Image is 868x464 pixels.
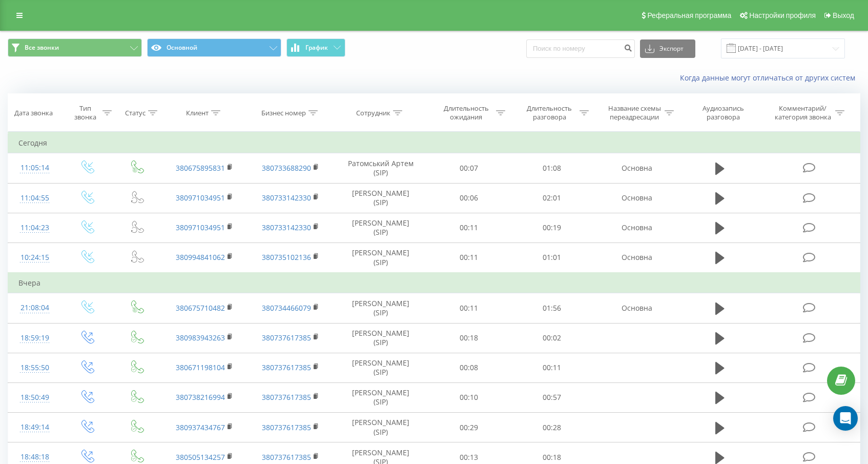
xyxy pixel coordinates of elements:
td: 00:08 [427,353,510,382]
div: 11:04:23 [18,218,51,238]
td: [PERSON_NAME] (SIP) [334,183,427,213]
div: 18:50:49 [18,388,51,408]
button: График [286,38,345,57]
span: Выход [833,11,854,19]
td: 00:11 [427,213,510,243]
a: 380738216994 [176,392,225,402]
div: Аудиозапись разговора [690,104,757,122]
td: 01:56 [510,293,593,323]
td: Ратомський Артем (SIP) [334,153,427,183]
a: 380971034951 [176,223,225,232]
td: 02:01 [510,183,593,213]
td: Вчера [8,273,860,293]
div: 18:55:50 [18,358,51,378]
td: 00:06 [427,183,510,213]
td: Сегодня [8,133,860,153]
a: 380733142330 [262,193,311,203]
td: 00:11 [510,353,593,382]
a: 380983943263 [176,333,225,342]
input: Поиск по номеру [526,39,635,58]
div: 11:05:14 [18,158,51,178]
a: 380737617385 [262,452,311,462]
td: 00:29 [427,413,510,442]
div: Бизнес номер [261,109,306,117]
div: Длительность ожидания [439,104,493,122]
a: 380733688290 [262,163,311,173]
td: [PERSON_NAME] (SIP) [334,243,427,273]
div: Дата звонка [14,109,53,117]
a: 380505134257 [176,452,225,462]
td: [PERSON_NAME] (SIP) [334,213,427,243]
td: Основна [593,183,680,213]
a: 380994841062 [176,252,225,262]
td: [PERSON_NAME] (SIP) [334,382,427,412]
a: 380937434767 [176,422,225,432]
td: [PERSON_NAME] (SIP) [334,323,427,353]
td: 00:19 [510,213,593,243]
div: Название схемы переадресации [607,104,662,122]
a: 380971034951 [176,193,225,203]
div: 21:08:04 [18,298,51,318]
div: Статус [125,109,146,117]
div: Клиент [186,109,209,117]
div: Комментарий/категория звонка [773,104,833,122]
div: Длительность разговора [522,104,577,122]
td: 01:01 [510,243,593,273]
div: 18:49:14 [18,417,51,437]
td: 01:08 [510,153,593,183]
a: 380737617385 [262,392,311,402]
td: 00:02 [510,323,593,353]
button: Экспорт [640,39,695,58]
td: [PERSON_NAME] (SIP) [334,413,427,442]
span: Все звонки [25,44,59,52]
td: Основна [593,243,680,273]
td: 00:18 [427,323,510,353]
a: 380737617385 [262,422,311,432]
td: 00:57 [510,382,593,412]
a: 380675895831 [176,163,225,173]
span: График [305,44,328,51]
button: Все звонки [8,38,142,57]
td: [PERSON_NAME] (SIP) [334,353,427,382]
a: 380733142330 [262,223,311,232]
button: Основной [147,38,281,57]
td: 00:07 [427,153,510,183]
td: Основна [593,293,680,323]
td: Основна [593,153,680,183]
span: Реферальная программа [647,11,731,19]
div: Open Intercom Messenger [833,406,858,431]
div: 10:24:15 [18,248,51,268]
div: Сотрудник [356,109,390,117]
div: Тип звонка [70,104,100,122]
div: 18:59:19 [18,328,51,348]
a: 380671198104 [176,362,225,372]
div: 11:04:55 [18,188,51,208]
td: 00:10 [427,382,510,412]
td: 00:28 [510,413,593,442]
td: Основна [593,213,680,243]
td: 00:11 [427,293,510,323]
td: 00:11 [427,243,510,273]
a: 380737617385 [262,362,311,372]
a: 380675710482 [176,303,225,313]
td: [PERSON_NAME] (SIP) [334,293,427,323]
a: Когда данные могут отличаться от других систем [680,73,860,83]
a: 380735102136 [262,252,311,262]
a: 380737617385 [262,333,311,342]
span: Настройки профиля [749,11,816,19]
a: 380734466079 [262,303,311,313]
